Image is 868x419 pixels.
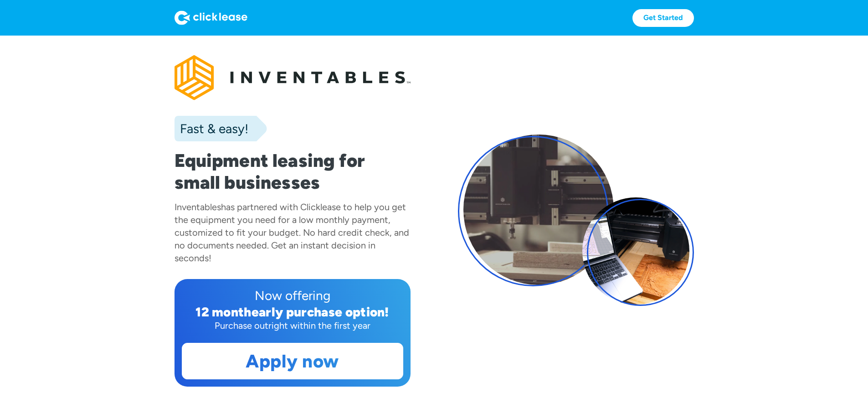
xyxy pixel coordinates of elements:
div: Fast & easy! [175,119,248,138]
a: Get Started [632,9,694,27]
div: has partnered with Clicklease to help you get the equipment you need for a low monthly payment, c... [175,202,409,264]
img: Logo [175,10,247,25]
a: Apply now [182,343,403,379]
div: Inventables [175,202,221,212]
div: Purchase outright within the first year [182,319,403,332]
div: early purchase option! [252,304,389,320]
h1: Equipment leasing for small businesses [175,150,411,193]
div: Now offering [182,286,403,305]
div: 12 month [195,304,252,320]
